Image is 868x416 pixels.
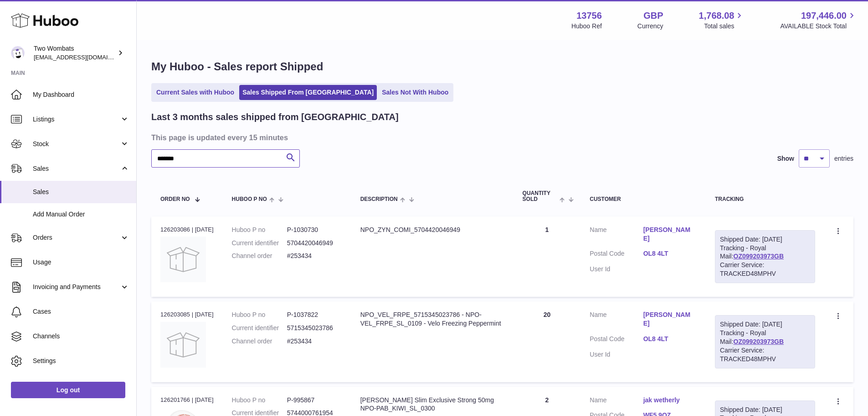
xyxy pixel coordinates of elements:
div: Carrier Service: TRACKED48MPHV [720,346,810,363]
dt: Name [590,311,643,330]
span: AVAILABLE Stock Total [780,22,857,31]
label: Show [777,154,794,163]
span: My Dashboard [33,90,129,99]
a: [PERSON_NAME] [643,311,697,328]
span: 1,768.08 [699,10,734,22]
div: Currency [637,22,663,31]
dt: Channel order [232,252,287,260]
img: no-photo.jpg [160,322,206,368]
dt: User Id [590,350,643,359]
dt: Huboo P no [232,226,287,234]
dt: Name [590,226,643,245]
a: OZ099203973GB [734,338,784,345]
div: Customer [590,196,697,202]
div: [PERSON_NAME] Slim Exclusive Strong 50mg NPO-PAB_KIWI_SL_0300 [360,396,504,413]
span: Usage [33,258,129,267]
div: Tracking [715,196,815,202]
dt: User Id [590,265,643,274]
div: Shipped Date: [DATE] [720,405,810,414]
h1: My Huboo - Sales report Shipped [151,59,853,74]
dd: 5715345023786 [287,324,342,332]
div: Huboo Ref [571,22,602,31]
div: Tracking - Royal Mail: [715,230,815,283]
td: 20 [514,301,581,382]
a: Log out [11,382,125,398]
a: OL8 4LT [643,335,697,343]
span: Description [360,196,398,202]
dd: 5704420046949 [287,239,342,247]
dt: Current identifier [232,324,287,332]
img: no-photo.jpg [160,237,206,282]
dd: P-1037822 [287,311,342,319]
a: OL8 4LT [643,249,697,258]
dt: Postal Code [590,335,643,346]
span: 197,446.00 [801,10,847,22]
span: Stock [33,140,120,148]
div: Carrier Service: TRACKED48MPHV [720,261,810,278]
a: Sales Shipped From [GEOGRAPHIC_DATA] [239,85,377,100]
h3: This page is updated every 15 minutes [151,132,851,142]
dt: Channel order [232,337,287,346]
span: Order No [160,196,190,202]
a: Current Sales with Huboo [153,85,237,100]
dd: #253434 [287,337,342,346]
dt: Huboo P no [232,396,287,405]
span: Huboo P no [232,196,267,202]
strong: 13756 [576,10,602,22]
span: Add Manual Order [33,210,129,219]
dt: Postal Code [590,249,643,260]
strong: GBP [643,10,663,22]
div: Shipped Date: [DATE] [720,320,810,329]
dt: Name [590,396,643,407]
a: [PERSON_NAME] [643,226,697,243]
span: Sales [33,164,120,173]
dt: Huboo P no [232,311,287,319]
dd: #253434 [287,252,342,260]
a: jak wetherly [643,396,697,405]
div: Tracking - Royal Mail: [715,315,815,368]
a: Sales Not With Huboo [379,85,452,100]
div: Two Wombats [34,44,116,62]
span: Orders [33,233,120,242]
span: Settings [33,357,129,365]
div: Shipped Date: [DATE] [720,235,810,244]
td: 1 [514,216,581,297]
a: 197,446.00 AVAILABLE Stock Total [780,10,857,31]
div: 126203085 | [DATE] [160,311,214,319]
dd: P-1030730 [287,226,342,234]
span: [EMAIL_ADDRESS][DOMAIN_NAME] [34,53,134,61]
img: internalAdmin-13756@internal.huboo.com [11,46,25,60]
span: Sales [33,188,129,196]
div: NPO_ZYN_COMI_5704420046949 [360,226,504,234]
span: Total sales [704,22,745,31]
a: OZ099203973GB [734,253,784,260]
div: 126201766 | [DATE] [160,396,214,404]
span: Cases [33,307,129,316]
span: Quantity Sold [523,190,557,202]
dd: P-995867 [287,396,342,405]
span: Listings [33,115,120,124]
span: Channels [33,332,129,341]
span: Invoicing and Payments [33,283,120,291]
dt: Current identifier [232,239,287,247]
span: entries [834,154,853,163]
a: 1,768.08 Total sales [699,10,745,31]
div: NPO_VEL_FRPE_5715345023786 - NPO-VEL_FRPE_SL_0109 - Velo Freezing Peppermint [360,311,504,328]
div: 126203086 | [DATE] [160,226,214,234]
h2: Last 3 months sales shipped from [GEOGRAPHIC_DATA] [151,111,399,123]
